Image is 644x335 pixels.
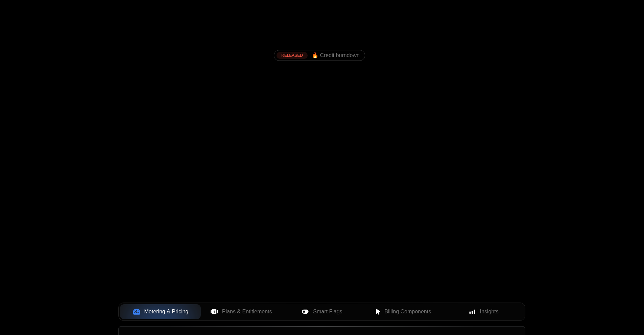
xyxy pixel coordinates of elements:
[312,52,360,58] span: 🔥 Credit burndown
[362,304,443,319] button: Billing Components
[443,304,524,319] button: Insights
[282,304,362,319] button: Smart Flags
[144,308,189,316] span: Metering & Pricing
[277,52,308,59] div: RELEASED
[480,308,499,316] span: Insights
[384,308,431,316] span: Billing Components
[313,308,342,316] span: Smart Flags
[277,52,360,59] a: [object Object],[object Object]
[120,304,201,319] button: Metering & Pricing
[222,308,272,316] span: Plans & Entitlements
[201,304,282,319] button: Plans & Entitlements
